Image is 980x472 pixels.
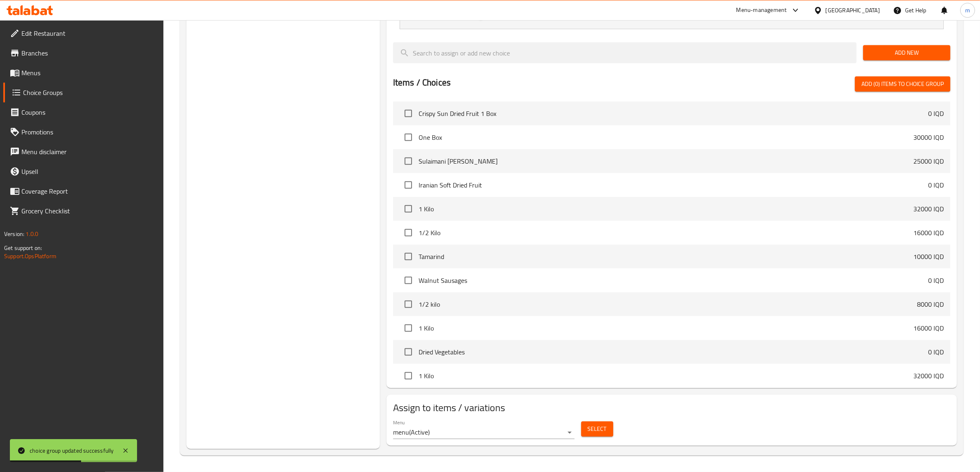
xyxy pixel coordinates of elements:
button: Add (0) items to choice group [855,76,950,92]
a: Choice Groups [3,83,164,102]
span: 1 Kilo [419,371,913,381]
span: Select choice [400,224,417,241]
span: Walnut Sausages [419,275,928,285]
span: Status [489,11,507,21]
span: Promotions [21,127,157,137]
span: Dried Vegetables [419,347,928,357]
button: Add New [863,45,950,60]
span: Select choice [400,272,417,289]
span: Select [588,424,607,434]
button: Select [581,421,613,437]
span: 1 Kilo [419,323,913,333]
div: Menu-management [736,5,787,15]
span: Select choice [400,367,417,384]
span: Select choice [400,176,417,194]
span: Upsell [21,167,157,176]
span: Grocery Checklist [21,206,157,216]
span: Menu disclaimer [21,147,157,157]
span: Select choice [400,296,417,313]
label: Menu [393,420,405,425]
span: One Box [419,132,913,142]
span: Coverage Report [21,186,157,196]
div: choice group updated successfully [30,446,114,455]
span: Coupons [21,107,157,117]
a: Grocery Checklist [3,201,164,221]
a: Menu disclaimer [3,142,164,162]
p: 16000 IQD [913,228,944,238]
a: Promotions [3,122,164,142]
a: Edit Restaurant [3,23,164,43]
span: Crispy Sun Dried Fruit 1 Box [419,109,928,118]
span: Select choice [400,319,417,337]
span: Select choice [400,129,417,146]
span: Get support on: [4,243,42,253]
span: Version: [4,229,24,239]
input: search [393,42,857,63]
span: 1.0.0 [26,229,38,239]
span: m [965,6,970,15]
span: Select choice [400,343,417,361]
h2: Items / Choices [393,76,451,89]
p: 32000 IQD [913,371,944,381]
a: Menus [3,63,164,83]
p: 30000 IQD [913,132,944,142]
h2: Assign to items / variations [393,401,950,414]
a: Branches [3,43,164,63]
p: 10000 IQD [913,252,944,261]
span: 1/2 Kilo [419,228,913,238]
p: 0 IQD [928,109,944,118]
span: Add (0) items to choice group [861,79,944,89]
span: Select choice [400,105,417,122]
span: Select choice [400,153,417,170]
span: 1 Kilo [419,204,913,214]
span: Select choice [400,200,417,217]
span: Tamarind [419,252,913,261]
div: [GEOGRAPHIC_DATA] [826,6,880,15]
p: 25000 IQD [913,156,944,166]
div: menu(Active) [393,426,575,439]
span: Add New [870,48,944,58]
a: Coverage Report [3,181,164,201]
span: Iranian Soft Dried Fruit [419,180,928,190]
span: Menus [21,68,157,78]
span: Sulaimani [PERSON_NAME] [419,156,913,166]
p: 8000 IQD [917,299,944,309]
a: Support.OpsPlatform [4,251,56,261]
p: 0 IQD [928,347,944,357]
p: 16000 IQD [913,323,944,333]
span: Edit Restaurant [21,28,157,38]
span: Choice Groups [23,88,157,97]
span: Select choice [400,248,417,265]
p: 32000 IQD [913,204,944,214]
span: 1/2 kilo [419,299,917,309]
p: 0 IQD [928,275,944,285]
a: Coupons [3,102,164,122]
span: Branches [21,48,157,58]
a: Upsell [3,162,164,181]
p: 0 IQD [928,180,944,190]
